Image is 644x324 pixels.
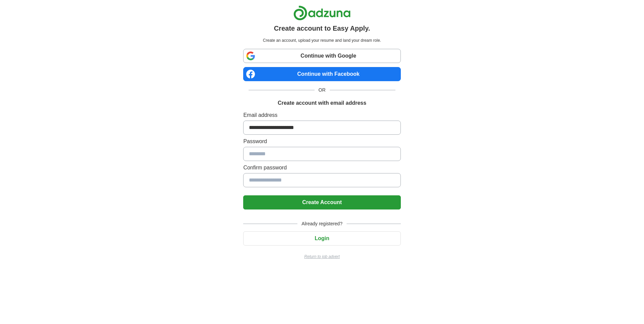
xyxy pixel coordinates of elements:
img: Adzuna logo [293,5,351,21]
span: OR [315,87,330,94]
a: Return to job advert [243,254,400,260]
h1: Create account with email address [278,99,366,107]
a: Continue with Facebook [243,67,400,81]
a: Login [243,235,400,241]
h1: Create account to Easy Apply. [274,23,370,33]
label: Email address [243,111,400,119]
a: Continue with Google [243,49,400,63]
span: Already registered? [297,220,346,227]
label: Confirm password [243,164,400,172]
button: Login [243,231,400,246]
button: Create Account [243,195,400,209]
label: Password [243,137,400,145]
p: Create an account, upload your resume and land your dream role. [245,37,399,43]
